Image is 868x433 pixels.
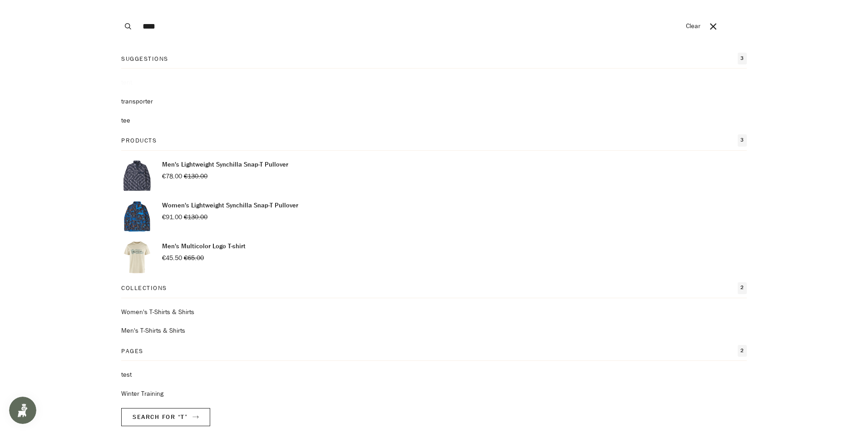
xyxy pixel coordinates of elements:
[121,346,143,356] p: Pages
[121,160,747,273] ul: Products
[162,241,246,251] p: Men's Multicolor Logo T-shirt
[121,160,747,192] a: Men's Lightweight Synchilla Snap-T Pullover €78.00 €130.00
[121,160,153,192] img: Men's Lightweight Synchilla Snap-T Pullover
[123,78,132,87] span: ent
[121,78,747,88] a: tent
[121,241,747,273] a: Men's Multicolor Logo T-shirt €45.50 €65.00
[121,370,747,399] ul: Pages
[121,307,747,317] a: Women's T-Shirts & Shirts
[133,413,188,421] span: Search for “t”
[121,370,747,380] a: test
[121,201,747,232] a: Women's Lightweight Synchilla Snap-T Pullover €91.00 €130.00
[162,254,182,262] span: €45.50
[184,172,207,181] span: €130.00
[184,254,204,262] span: €65.00
[121,136,157,145] p: Products
[738,53,747,64] span: 3
[121,116,123,125] mark: t
[738,345,747,357] span: 2
[121,201,153,232] img: Women's Lightweight Synchilla Snap-T Pullover
[123,116,130,125] span: ee
[9,397,36,424] iframe: Button to open loyalty program pop-up
[121,54,168,64] p: Suggestions
[162,201,298,211] p: Women's Lightweight Synchilla Snap-T Pullover
[121,241,153,273] img: Men's Multicolor Logo T-shirt
[121,389,747,399] a: Winter Training
[121,307,747,336] ul: Collections
[121,78,747,125] ul: Suggestions
[184,213,207,221] span: €130.00
[121,97,123,106] mark: t
[738,134,747,146] span: 3
[121,116,747,126] a: tee
[162,172,182,181] span: €78.00
[162,213,182,221] span: €91.00
[162,160,288,170] p: Men's Lightweight Synchilla Snap-T Pullover
[121,283,167,293] p: Collections
[121,78,123,87] mark: t
[123,97,153,106] span: ransporter
[738,282,747,294] span: 2
[121,326,747,336] a: Men's T-Shirts & Shirts
[121,97,747,107] a: transporter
